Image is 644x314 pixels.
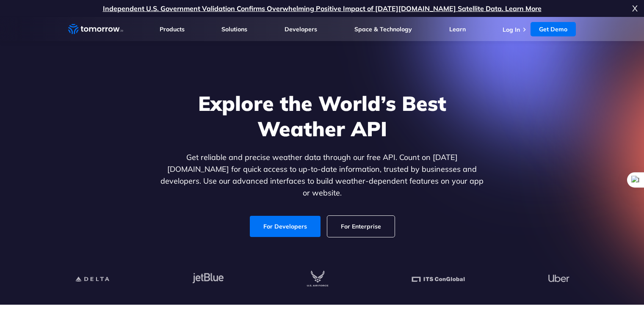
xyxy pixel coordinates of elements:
[449,25,466,33] a: Learn
[531,22,576,36] a: Get Demo
[68,23,123,36] a: Home link
[354,25,412,33] a: Space & Technology
[103,4,542,13] a: Independent U.S. Government Validation Confirms Overwhelming Positive Impact of [DATE][DOMAIN_NAM...
[160,25,185,33] a: Products
[159,151,486,199] p: Get reliable and precise weather data through our free API. Count on [DATE][DOMAIN_NAME] for quic...
[159,91,486,141] h1: Explore the World’s Best Weather API
[327,216,395,237] a: For Enterprise
[221,25,247,33] a: Solutions
[250,216,321,237] a: For Developers
[285,25,317,33] a: Developers
[503,26,520,33] a: Log In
